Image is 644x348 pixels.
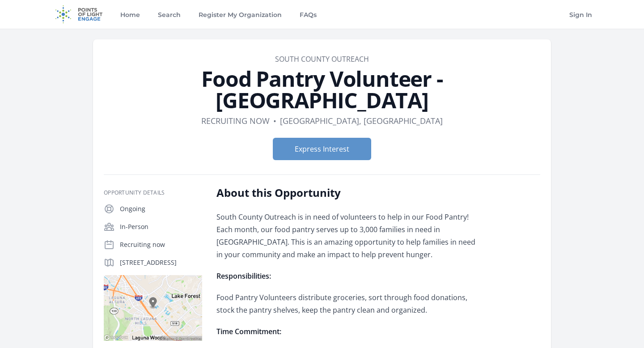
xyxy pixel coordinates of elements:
div: • [273,115,276,127]
p: Food Pantry Volunteers distribute groceries, sort through food donations, stock the pantry shelve... [216,291,478,316]
p: South County Outreach is in need of volunteers to help in our Food Pantry! Each month, our food p... [216,211,478,261]
p: Recruiting now [120,240,202,249]
strong: Responsibilities: [216,271,271,281]
p: Ongoing [120,204,202,213]
h2: About this Opportunity [216,186,478,200]
button: Express Interest [273,138,371,160]
h1: Food Pantry Volunteer - [GEOGRAPHIC_DATA] [104,68,540,111]
img: Map [104,275,202,341]
h3: Opportunity Details [104,189,202,196]
p: In-Person [120,222,202,231]
dd: Recruiting now [201,115,270,127]
dd: [GEOGRAPHIC_DATA], [GEOGRAPHIC_DATA] [280,115,443,127]
a: South County Outreach [275,54,369,64]
p: [STREET_ADDRESS] [120,258,202,267]
strong: Time Commitment: [216,327,281,336]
